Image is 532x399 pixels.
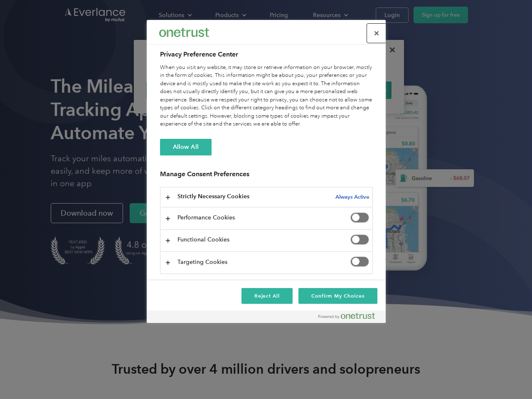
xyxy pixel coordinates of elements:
[298,288,377,304] button: Confirm My Choices
[318,313,382,323] a: Powered by OneTrust Opens in a new Tab
[160,139,212,155] button: Allow All
[160,170,373,183] h3: Manage Consent Preferences
[147,20,386,323] div: Preference center
[159,28,209,37] img: Everlance
[241,288,293,304] button: Reject All
[318,313,375,319] img: Powered by OneTrust Opens in a new Tab
[367,24,386,42] button: Close
[160,49,373,59] h2: Privacy Preference Center
[160,64,373,128] div: When you visit any website, it may store or retrieve information on your browser, mostly in the f...
[159,24,209,41] div: Everlance
[147,20,386,323] div: Privacy Preference Center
